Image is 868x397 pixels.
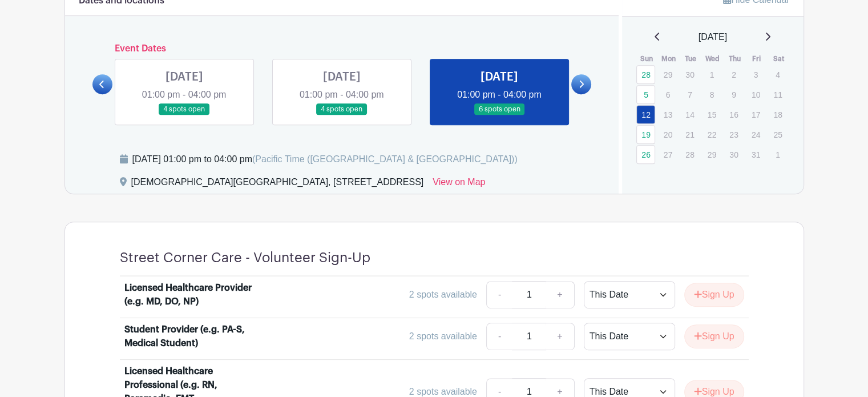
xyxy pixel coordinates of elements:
[659,66,677,83] p: 29
[680,126,699,143] p: 21
[684,324,744,348] button: Sign Up
[768,126,787,143] p: 25
[120,250,370,266] h4: Street Corner Care - Volunteer Sign-Up
[746,86,765,103] p: 10
[486,281,512,308] a: -
[486,323,512,350] a: -
[768,86,787,103] p: 11
[658,53,680,65] th: Mon
[659,86,677,103] p: 6
[659,106,677,123] p: 13
[680,106,699,123] p: 14
[124,281,266,308] div: Licensed Healthcare Provider (e.g. MD, DO, NP)
[746,106,765,123] p: 17
[746,126,765,143] p: 24
[746,146,765,163] p: 31
[703,66,721,83] p: 1
[546,323,574,350] a: +
[768,66,787,83] p: 4
[680,146,699,163] p: 28
[724,86,743,103] p: 9
[724,53,746,65] th: Thu
[724,106,743,123] p: 16
[636,125,655,144] a: 19
[724,126,743,143] p: 23
[724,66,743,83] p: 2
[724,146,743,163] p: 30
[252,154,518,164] span: (Pacific Time ([GEOGRAPHIC_DATA] & [GEOGRAPHIC_DATA]))
[699,30,727,44] span: [DATE]
[659,146,677,163] p: 27
[703,146,721,163] p: 29
[684,283,744,307] button: Sign Up
[546,281,574,308] a: +
[768,53,790,65] th: Sat
[680,66,699,83] p: 30
[636,145,655,164] a: 26
[636,105,655,124] a: 12
[636,53,658,65] th: Sun
[112,43,572,54] h6: Event Dates
[433,175,485,194] a: View on Map
[703,106,721,123] p: 15
[703,86,721,103] p: 8
[746,66,765,83] p: 3
[746,53,768,65] th: Fri
[132,153,518,166] div: [DATE] 01:00 pm to 04:00 pm
[409,330,477,343] div: 2 spots available
[703,126,721,143] p: 22
[636,65,655,84] a: 28
[768,106,787,123] p: 18
[680,86,699,103] p: 7
[636,85,655,104] a: 5
[409,288,477,302] div: 2 spots available
[659,126,677,143] p: 20
[702,53,724,65] th: Wed
[768,146,787,163] p: 1
[131,175,424,194] div: [DEMOGRAPHIC_DATA][GEOGRAPHIC_DATA], [STREET_ADDRESS]
[124,323,266,350] div: Student Provider (e.g. PA-S, Medical Student)
[680,53,702,65] th: Tue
